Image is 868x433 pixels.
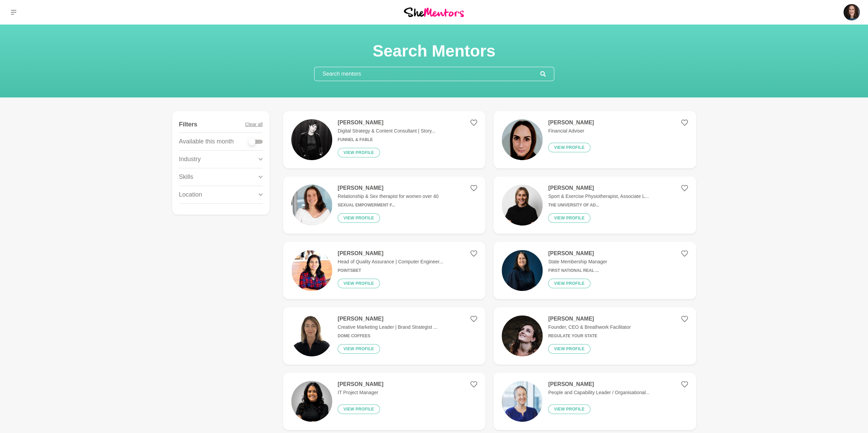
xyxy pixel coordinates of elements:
p: Financial Adviser [548,127,594,135]
button: View profile [548,143,590,152]
img: 1044fa7e6122d2a8171cf257dcb819e56f039831-1170x656.jpg [291,119,332,160]
img: d6e4e6fb47c6b0833f5b2b80120bcf2f287bc3aa-2570x2447.jpg [291,185,332,226]
h4: [PERSON_NAME] [338,185,439,191]
button: View profile [548,344,590,354]
img: 8185ea49deb297eade9a2e5250249276829a47cd-920x897.jpg [502,315,543,356]
img: 2462cd17f0db61ae0eaf7f297afa55aeb6b07152-1255x1348.jpg [502,119,543,160]
p: Industry [179,155,201,164]
button: View profile [338,148,380,157]
a: [PERSON_NAME]Financial AdviserView profile [494,111,696,168]
a: [PERSON_NAME]State Membership ManagerFirst National Real ...View profile [494,242,696,299]
a: [PERSON_NAME]IT Project ManagerView profile [283,373,485,430]
img: 6c7e47c16492af589fd1d5b58525654ea3920635-256x256.jpg [502,381,543,422]
h6: First National Real ... [548,268,607,273]
p: Available this month [179,137,234,146]
h6: Regulate Your State [548,334,631,339]
p: People and Capability Leader / Organisational... [548,389,649,396]
p: Founder, CEO & Breathwork Facilitator [548,324,631,331]
img: 523c368aa158c4209afe732df04685bb05a795a5-1125x1128.jpg [502,185,543,226]
h4: [PERSON_NAME] [548,119,594,126]
img: Julia Ridout [843,4,860,20]
h6: Sexual Empowerment f... [338,203,439,208]
p: IT Project Manager [338,389,383,396]
button: View profile [548,404,590,414]
h1: Search Mentors [314,41,554,61]
button: View profile [548,213,590,223]
h4: Filters [179,121,197,128]
button: View profile [548,279,590,288]
p: Creative Marketing Leader | Brand Strategist ... [338,324,437,331]
a: [PERSON_NAME]Relationship & Sex therapist for women over 40Sexual Empowerment f...View profile [283,176,485,234]
button: Clear all [245,117,263,133]
button: View profile [338,404,380,414]
button: View profile [338,213,380,223]
h4: [PERSON_NAME] [338,250,443,257]
h4: [PERSON_NAME] [338,315,437,322]
h6: Funnel & Fable [338,137,436,142]
button: View profile [338,279,380,288]
a: [PERSON_NAME]Head of Quality Assurance | Computer Engineer...PointsBetView profile [283,242,485,299]
a: [PERSON_NAME]Digital Strategy & Content Consultant | Story...Funnel & FableView profile [283,111,485,168]
h4: [PERSON_NAME] [548,315,631,322]
button: View profile [338,344,380,354]
img: 59f335efb65c6b3f8f0c6c54719329a70c1332df-242x243.png [291,250,332,291]
h6: Dome Coffees [338,334,437,339]
h6: The University of Ad... [548,203,649,208]
h4: [PERSON_NAME] [548,381,649,388]
p: State Membership Manager [548,258,607,265]
img: 069e74e823061df2a8545ae409222f10bd8cae5f-900x600.png [502,250,543,291]
img: 01aee5e50c87abfaa70c3c448cb39ff495e02bc9-1024x1024.jpg [291,381,332,422]
img: She Mentors Logo [404,7,464,17]
input: Search mentors [314,67,540,81]
p: Skills [179,172,193,182]
p: Sport & Exercise Physiotherapist, Associate L... [548,193,649,200]
img: 675efa3b2e966e5c68b6c0b6a55f808c2d9d66a7-1333x2000.png [291,315,332,356]
h4: [PERSON_NAME] [548,250,607,257]
a: [PERSON_NAME]Founder, CEO & Breathwork FacilitatorRegulate Your StateView profile [494,307,696,365]
h4: [PERSON_NAME] [548,185,649,191]
a: [PERSON_NAME]Creative Marketing Leader | Brand Strategist ...Dome CoffeesView profile [283,307,485,365]
p: Location [179,190,202,199]
h4: [PERSON_NAME] [338,119,436,126]
p: Relationship & Sex therapist for women over 40 [338,193,439,200]
h4: [PERSON_NAME] [338,381,383,388]
h6: PointsBet [338,268,443,273]
p: Digital Strategy & Content Consultant | Story... [338,127,436,135]
p: Head of Quality Assurance | Computer Engineer... [338,258,443,265]
a: [PERSON_NAME]Sport & Exercise Physiotherapist, Associate L...The University of Ad...View profile [494,176,696,234]
a: [PERSON_NAME]People and Capability Leader / Organisational...View profile [494,373,696,430]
